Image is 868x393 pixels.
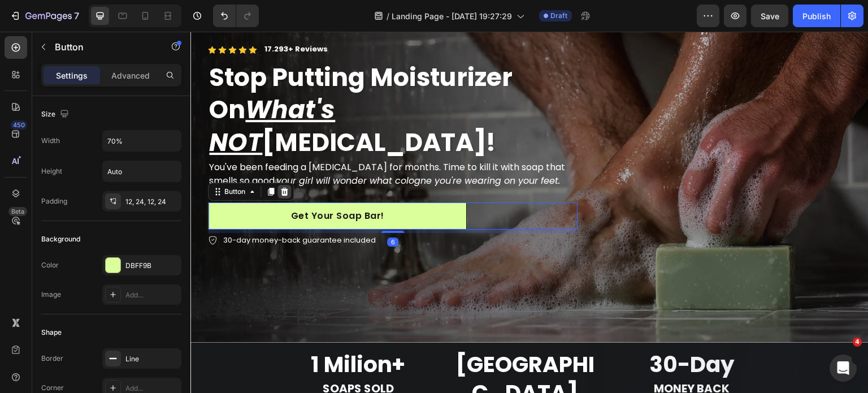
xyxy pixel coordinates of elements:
button: Save [751,5,788,27]
div: Size [41,107,71,122]
div: 450 [11,120,27,129]
p: Settings [56,70,88,81]
button: Publish [793,5,840,27]
span: Save [761,11,779,21]
iframe: Design area [190,32,868,393]
span: Landing Page - [DATE] 19:27:29 [392,10,512,22]
div: Border [41,353,63,364]
p: 30-day money-back guarantee included [33,203,185,214]
input: Auto [103,161,181,182]
div: 12, 24, 12, 24 [125,197,179,207]
div: DBFF9B [125,261,179,271]
span: Draft [550,11,567,21]
div: Add... [125,290,179,300]
iframe: Intercom live chat [830,355,857,382]
span: / [387,10,389,22]
div: Publish [802,10,831,22]
h2: 1 Milion+ [93,318,242,349]
div: Padding [41,196,67,206]
h2: [GEOGRAPHIC_DATA] [261,318,410,378]
div: Height [41,166,62,176]
button: 7 [5,5,84,27]
h2: MONEY BACK [427,349,576,366]
div: Shape [41,327,62,338]
p: Advanced [111,70,150,81]
p: Button [55,40,151,54]
div: Line [125,354,179,364]
div: Undo/Redo [213,5,259,27]
div: Corner [41,383,64,393]
span: 4 [853,338,862,347]
p: 7 [74,9,79,23]
div: Beta [8,207,27,216]
div: Width [41,136,60,146]
div: Color [41,260,59,270]
div: Background [41,234,80,244]
div: Image [41,290,61,300]
input: Auto [103,131,181,151]
div: 6 [197,206,208,215]
h2: SOAPS SOLD [93,349,242,366]
h2: 30-Day [427,318,576,349]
